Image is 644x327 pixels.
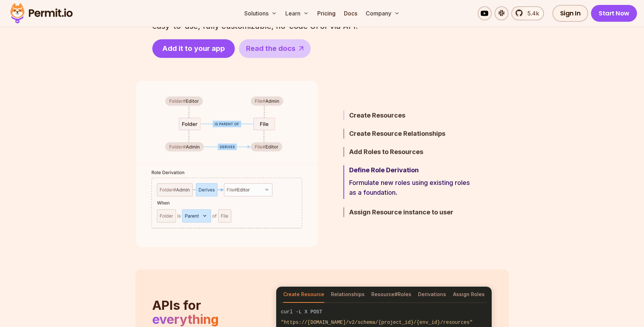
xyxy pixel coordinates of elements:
button: Add Roles to Resources [343,147,472,157]
button: Assign Roles [453,287,485,303]
button: Define Role DerivationFormulate new roles using existing roles as a foundation. [343,165,472,199]
a: Add it to your app [152,39,235,58]
h3: Assign Resource instance to user [349,207,472,217]
span: 5.4k [523,9,539,18]
a: Docs [341,6,360,20]
span: Add it to your app [162,44,225,53]
span: everything [152,312,219,327]
button: Assign Resource instance to user [343,207,472,217]
button: Solutions [241,6,280,20]
p: Formulate new roles using existing roles as a foundation. [349,178,472,198]
span: Read the docs [246,44,296,53]
button: Learn [283,6,312,20]
button: Create Resource [283,287,324,303]
h3: Create Resource Relationships [349,129,472,139]
a: Start Now [591,5,637,22]
button: Company [363,6,403,20]
a: Sign In [552,5,589,22]
span: APIs for [152,298,201,313]
h3: Create Resources [349,111,472,120]
img: Permit logo [7,1,76,25]
button: Create Resources [343,111,472,120]
button: Relationships [331,287,365,303]
a: Pricing [314,6,338,20]
a: Read the docs [239,39,311,58]
button: Create Resource Relationships [343,129,472,139]
button: Derivations [418,287,446,303]
a: 5.4k [511,6,544,20]
code: curl -L X POST [276,307,492,317]
span: "https://[DOMAIN_NAME]/v2/schema/{project_id}/{env_id}/resources" [281,320,473,325]
h3: Define Role Derivation [349,165,472,175]
h3: Add Roles to Resources [349,147,472,157]
button: Resource#Roles [371,287,411,303]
